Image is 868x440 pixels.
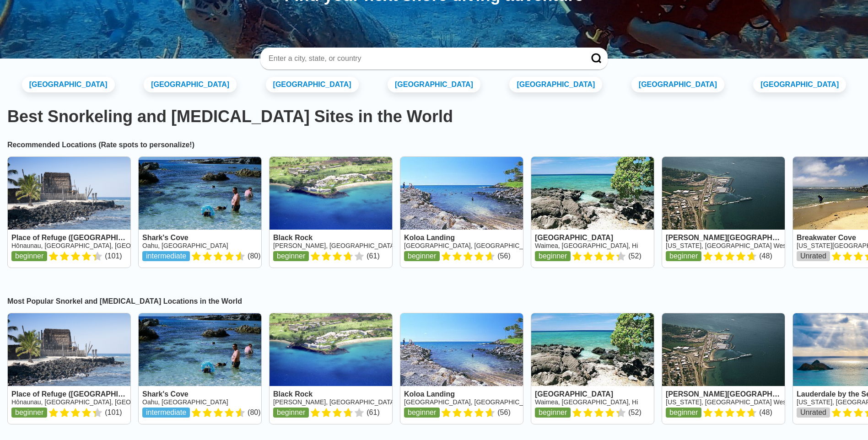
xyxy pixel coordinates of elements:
[388,77,480,92] a: [GEOGRAPHIC_DATA]
[266,77,359,92] a: [GEOGRAPHIC_DATA]
[7,141,861,149] div: Recommended Locations (Rate spots to personalize!)
[22,77,115,92] a: [GEOGRAPHIC_DATA]
[509,77,602,92] a: [GEOGRAPHIC_DATA]
[631,77,724,92] a: [GEOGRAPHIC_DATA]
[753,77,846,92] a: [GEOGRAPHIC_DATA]
[7,107,861,126] h1: Best Snorkeling and [MEDICAL_DATA] Sites in the World
[268,54,578,63] input: Enter a city, state, or country
[144,77,237,92] a: [GEOGRAPHIC_DATA]
[7,297,861,306] h2: Most Popular Snorkel and [MEDICAL_DATA] Locations in the World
